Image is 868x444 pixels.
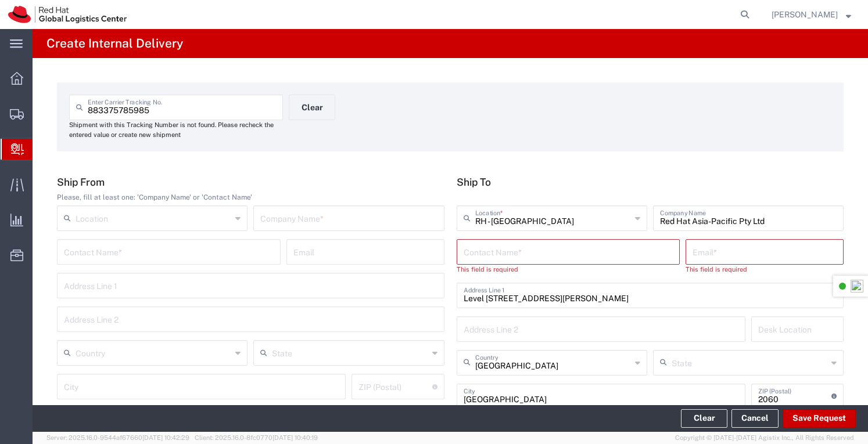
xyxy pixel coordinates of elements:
span: Anissa Arthur [772,8,838,21]
span: Server: 2025.16.0-9544af67660 [46,434,189,441]
div: Shipment with this Tracking Number is not found. Please recheck the entered value or create new s... [69,120,283,139]
h4: Create Internal Delivery [46,29,183,58]
span: [DATE] 10:40:19 [272,434,318,441]
img: logo [8,6,127,23]
button: [PERSON_NAME] [771,8,852,21]
a: Cancel [731,409,779,428]
div: This field is required [686,265,844,275]
div: Please, fill at least one: 'Company Name' or 'Contact Name' [57,192,444,203]
button: Clear [681,409,727,428]
span: [DATE] 10:42:29 [142,434,189,441]
button: Clear [289,95,335,120]
h5: Ship From [57,176,444,188]
h5: Ship To [457,176,844,188]
button: Save Request [783,409,856,428]
div: This field is required [457,265,680,275]
span: Copyright © [DATE]-[DATE] Agistix Inc., All Rights Reserved [675,433,854,443]
span: Client: 2025.16.0-8fc0770 [195,434,318,441]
